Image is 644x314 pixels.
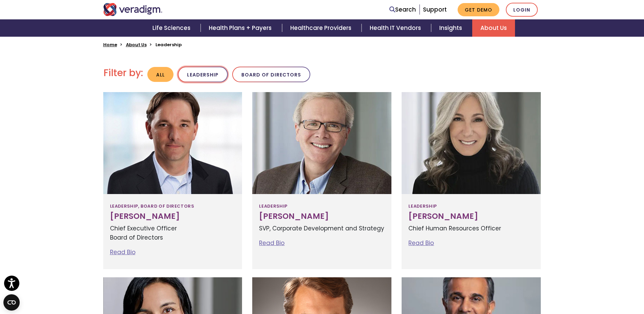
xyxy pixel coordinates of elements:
a: Life Sciences [144,19,201,37]
a: Health IT Vendors [362,19,431,37]
button: Open CMP widget [3,294,20,311]
a: Get Demo [458,3,499,16]
button: All [147,67,173,82]
p: Chief Human Resources Officer [408,224,534,233]
a: About Us [472,19,515,37]
p: Chief Executive Officer Board of Directors [110,224,236,242]
a: Read Bio [110,248,135,256]
a: Healthcare Providers [282,19,362,37]
h3: [PERSON_NAME] [408,212,534,221]
a: Read Bio [408,239,434,247]
a: Insights [431,19,472,37]
a: Read Bio [259,239,284,247]
h2: Filter by: [104,67,143,79]
button: Board of Directors [232,67,310,83]
h3: [PERSON_NAME] [110,212,236,221]
a: About Us [126,41,147,48]
a: Health Plans + Payers [201,19,282,37]
a: Search [389,5,416,14]
span: Leadership, Board of Directors [110,201,194,212]
h3: [PERSON_NAME] [259,212,385,221]
p: SVP, Corporate Development and Strategy [259,224,385,233]
span: Leadership [408,201,437,212]
a: Login [506,3,538,17]
a: Home [103,41,117,48]
iframe: Drift Chat Widget [514,265,636,306]
span: Leadership [259,201,287,212]
a: Support [423,5,447,14]
button: Leadership [178,67,228,83]
img: Veradigm logo [103,3,163,16]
